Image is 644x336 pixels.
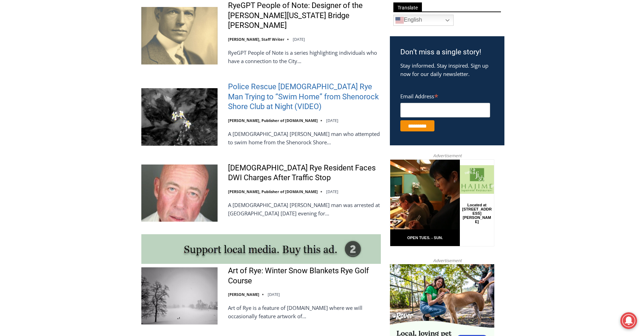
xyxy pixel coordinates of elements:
[46,9,172,22] div: Individually Wrapped Items. Dairy, Gluten & Nut Free Options. Kosher Items Available.
[228,266,381,286] a: Art of Rye: Winter Snow Blankets Rye Golf Course
[176,0,329,68] div: "I learned about the history of a place I’d honestly never considered even as a resident of [GEOG...
[228,1,381,31] a: RyeGPT People of Note: Designer of the [PERSON_NAME][US_STATE] Bridge [PERSON_NAME]
[141,267,218,324] img: Art of Rye: Winter Snow Blankets Rye Golf Course
[426,152,469,159] span: Advertisement
[228,163,381,183] a: [DEMOGRAPHIC_DATA] Rye Resident Faces DWI Charges After Traffic Stop
[268,292,280,297] time: [DATE]
[400,47,494,58] h3: Don’t miss a single story!
[426,257,469,264] span: Advertisement
[326,118,338,123] time: [DATE]
[326,189,338,194] time: [DATE]
[228,48,381,65] p: RyeGPT People of Note is a series highlighting individuals who have a connection to the City…
[228,304,381,320] p: Art of Rye is a feature of [DOMAIN_NAME] where we will occasionally feature artwork of…
[395,16,404,24] img: en
[228,201,381,217] p: A [DEMOGRAPHIC_DATA] [PERSON_NAME] man was arrested at [GEOGRAPHIC_DATA] [DATE] evening for…
[2,72,68,98] span: Open Tues. - Sun. [PHONE_NUMBER]
[228,82,381,112] a: Police Rescue [DEMOGRAPHIC_DATA] Rye Man Trying to “Swim Home” from Shenorock Shore Club at Night...
[293,37,305,42] time: [DATE]
[228,130,381,146] p: A [DEMOGRAPHIC_DATA] [PERSON_NAME] man who attempted to swim home from the Shenorock Shore…
[393,15,454,26] a: English
[393,2,422,12] span: Translate
[207,2,251,32] a: Book [PERSON_NAME]'s Good Humor for Your Event
[400,61,494,78] p: Stay informed. Stay inspired. Sign up now for our daily newsletter.
[141,7,218,64] img: RyeGPT People of Note: Designer of the George Washington Bridge Othmar Ammann
[167,68,337,87] a: Intern @ [DOMAIN_NAME]
[141,234,381,264] img: support local media, buy this ad
[141,88,218,145] img: Police Rescue 51 Year Old Rye Man Trying to “Swim Home” from Shenorock Shore Club at Night (VIDEO)
[228,37,284,42] a: [PERSON_NAME], Staff Writer
[228,189,318,194] a: [PERSON_NAME], Publisher of [DOMAIN_NAME]
[0,70,70,87] a: Open Tues. - Sun. [PHONE_NUMBER]
[212,7,242,27] h4: Book [PERSON_NAME]'s Good Humor for Your Event
[72,44,102,83] div: Located at [STREET_ADDRESS][PERSON_NAME]
[400,89,490,102] label: Email Address
[141,165,218,222] img: 56-Year-Old Rye Resident Faces DWI Charges After Traffic Stop
[228,118,318,123] a: [PERSON_NAME], Publisher of [DOMAIN_NAME]
[182,69,323,85] span: Intern @ [DOMAIN_NAME]
[228,292,259,297] a: [PERSON_NAME]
